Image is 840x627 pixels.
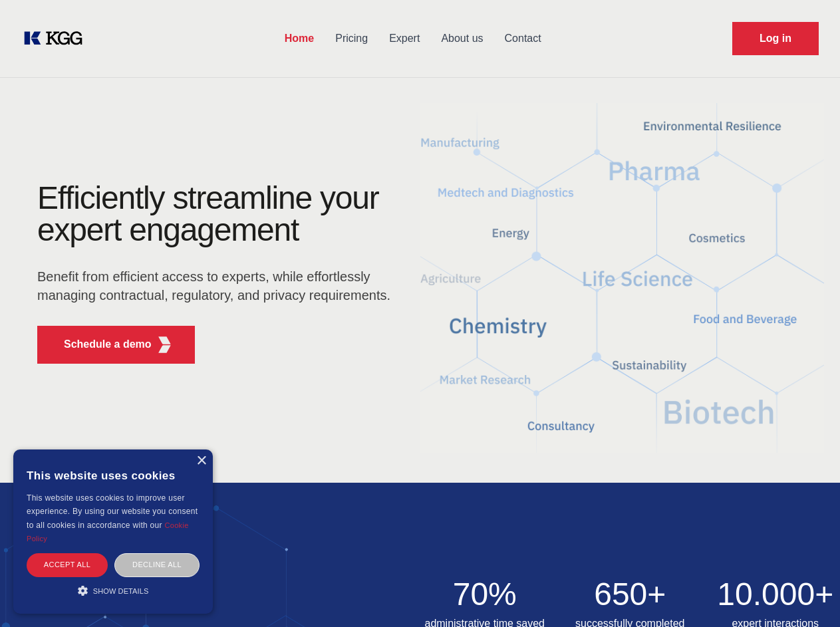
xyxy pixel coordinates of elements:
img: KGG Fifth Element RED [420,86,825,469]
span: Show details [93,587,149,595]
div: Decline all [114,553,200,576]
button: Schedule a demoKGG Fifth Element RED [37,326,195,364]
h2: 70% [420,578,550,610]
a: Cookie Policy [27,521,189,543]
div: Close [196,456,206,466]
h1: Efficiently streamline your expert engagement [37,182,399,246]
img: KGG Fifth Element RED [156,336,173,353]
h2: 650+ [565,578,695,610]
a: Pricing [325,21,378,56]
a: Expert [378,21,430,56]
div: Show details [27,584,200,597]
div: This website uses cookies [27,459,200,491]
div: Accept all [27,553,108,576]
p: Benefit from efficient access to experts, while effortlessly managing contractual, regulatory, an... [37,267,399,305]
a: KOL Knowledge Platform: Talk to Key External Experts (KEE) [21,28,93,49]
a: Request Demo [732,22,819,55]
p: Schedule a demo [64,336,152,352]
span: This website uses cookies to improve user experience. By using our website you consent to all coo... [27,493,198,530]
iframe: Chat Widget [773,563,840,627]
a: Home [274,21,325,56]
a: Contact [494,21,552,56]
a: About us [430,21,493,56]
